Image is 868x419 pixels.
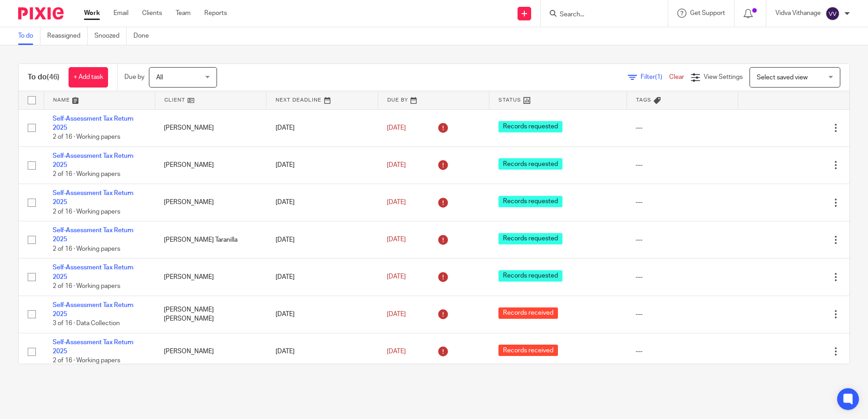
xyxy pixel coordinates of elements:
span: [DATE] [387,348,406,355]
span: [DATE] [387,199,406,205]
a: Self-Assessment Tax Return 2025 [53,339,133,355]
td: [DATE] [266,146,378,184]
td: [DATE] [266,333,378,370]
a: Snoozed [94,27,127,45]
td: [PERSON_NAME] [155,333,266,370]
span: Tags [636,97,651,102]
span: 2 of 16 · Working papers [53,134,120,140]
span: 2 of 16 · Working papers [53,283,120,289]
img: svg%3E [825,6,840,21]
a: Clear [669,74,684,80]
td: [DATE] [266,258,378,296]
input: Search [559,11,641,19]
a: Done [133,27,156,45]
div: --- [636,347,729,356]
span: Records received [498,307,558,319]
td: [DATE] [266,184,378,221]
a: To do [18,27,40,45]
td: [PERSON_NAME] [155,146,266,184]
span: Records requested [498,196,562,207]
span: [DATE] [387,162,406,168]
span: Records requested [498,121,562,132]
span: 2 of 16 · Working papers [53,358,120,364]
span: [DATE] [387,125,406,131]
span: Get Support [690,10,725,16]
a: Self-Assessment Tax Return 2025 [53,190,133,205]
td: [DATE] [266,221,378,258]
span: Records received [498,345,558,356]
td: [DATE] [266,109,378,146]
span: [DATE] [387,274,406,280]
span: Records requested [498,233,562,244]
span: View Settings [704,74,743,80]
td: [PERSON_NAME] [155,109,266,146]
p: Vidva Vithanage [775,9,821,18]
a: Reassigned [47,27,88,45]
div: --- [636,123,729,132]
span: Filter [641,74,669,80]
img: Pixie [18,7,64,19]
td: [PERSON_NAME] [155,258,266,296]
span: 2 of 16 · Working papers [53,246,120,252]
a: Email [113,9,128,18]
div: --- [636,198,729,207]
span: Records requested [498,270,562,282]
p: Due by [124,73,144,82]
a: Team [176,9,191,18]
a: Self-Assessment Tax Return 2025 [53,264,133,280]
div: --- [636,235,729,244]
span: [DATE] [387,237,406,243]
h1: To do [28,73,59,82]
a: Self-Assessment Tax Return 2025 [53,302,133,317]
a: + Add task [69,67,108,88]
a: Self-Assessment Tax Return 2025 [53,227,133,243]
span: 3 of 16 · Data Collection [53,320,120,326]
span: (1) [655,74,662,80]
span: Select saved view [757,74,808,81]
div: --- [636,310,729,319]
span: Records requested [498,158,562,170]
span: All [156,74,163,81]
span: 2 of 16 · Working papers [53,171,120,178]
a: Self-Assessment Tax Return 2025 [53,116,133,131]
td: [PERSON_NAME] [155,184,266,221]
a: Work [84,9,100,18]
div: --- [636,161,729,170]
div: --- [636,273,729,282]
td: [DATE] [266,296,378,333]
span: [DATE] [387,311,406,317]
td: [PERSON_NAME] [PERSON_NAME] [155,296,266,333]
span: (46) [47,73,59,81]
a: Clients [142,9,162,18]
span: 2 of 16 · Working papers [53,209,120,215]
a: Reports [204,9,227,18]
td: [PERSON_NAME] Taranilla [155,221,266,258]
a: Self-Assessment Tax Return 2025 [53,153,133,168]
